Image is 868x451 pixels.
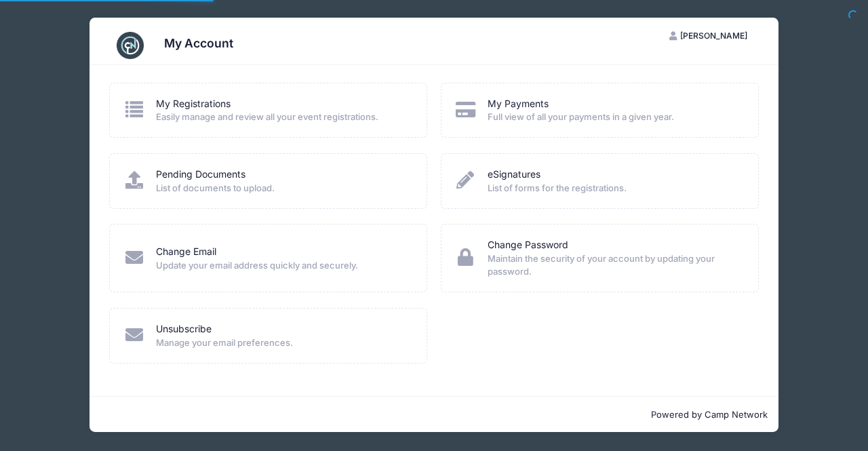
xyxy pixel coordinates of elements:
[488,97,549,111] a: My Payments
[488,168,540,182] a: eSignatures
[156,259,409,273] span: Update your email address quickly and securely.
[156,97,231,111] a: My Registrations
[164,36,233,50] h3: My Account
[657,24,759,47] button: [PERSON_NAME]
[488,182,741,195] span: List of forms for the registrations.
[156,111,409,124] span: Easily manage and review all your event registrations.
[488,252,741,279] span: Maintain the security of your account by updating your password.
[156,245,216,259] a: Change Email
[100,408,768,422] p: Powered by Camp Network
[156,182,409,195] span: List of documents to upload.
[156,168,245,182] a: Pending Documents
[488,111,741,124] span: Full view of all your payments in a given year.
[680,31,747,41] span: [PERSON_NAME]
[117,32,144,59] img: CampNetwork
[156,336,409,350] span: Manage your email preferences.
[488,238,568,252] a: Change Password
[156,322,212,336] a: Unsubscribe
